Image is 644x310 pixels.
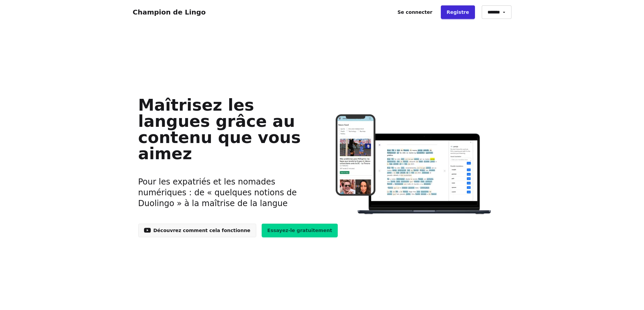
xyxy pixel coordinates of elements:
a: Essayez-le gratuitement [262,224,338,237]
a: Registre [441,5,475,19]
a: Se connecter [392,5,438,19]
font: Essayez-le gratuitement [267,228,332,233]
font: Maîtrisez les langues grâce au contenu que vous aimez [138,95,301,163]
img: Apprendre les langues en ligne [322,114,506,215]
font: Découvrez comment cela fonctionne [153,228,251,233]
font: Se connecter [398,9,432,15]
a: Champion de Lingo [133,8,206,16]
a: Découvrez comment cela fonctionne [138,224,256,237]
font: Pour les expatriés et les nomades numériques : de « quelques notions de Duolingo » à la maîtrise ... [138,177,297,208]
font: Registre [447,9,469,15]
